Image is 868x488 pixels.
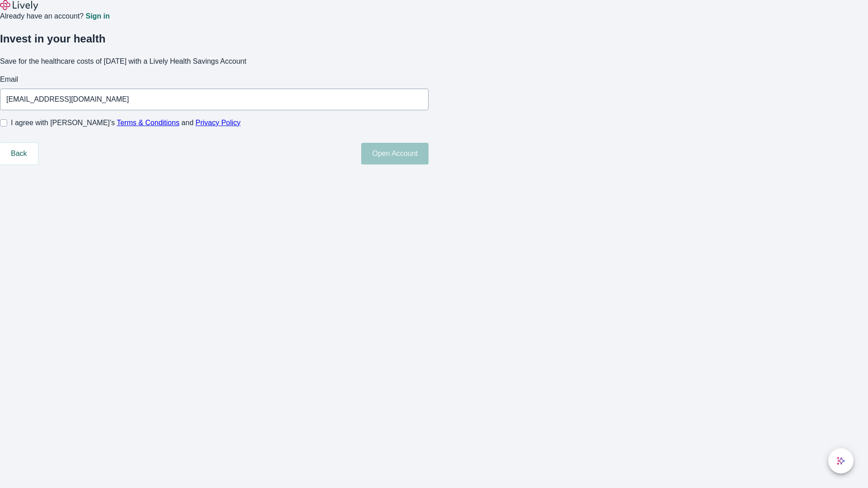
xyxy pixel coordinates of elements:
span: I agree with [PERSON_NAME]’s and [11,117,241,128]
a: Privacy Policy [196,119,241,127]
a: Sign in [85,13,109,20]
a: Terms & Conditions [117,119,179,127]
svg: Lively AI Assistant [836,456,845,465]
button: chat [828,448,854,474]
